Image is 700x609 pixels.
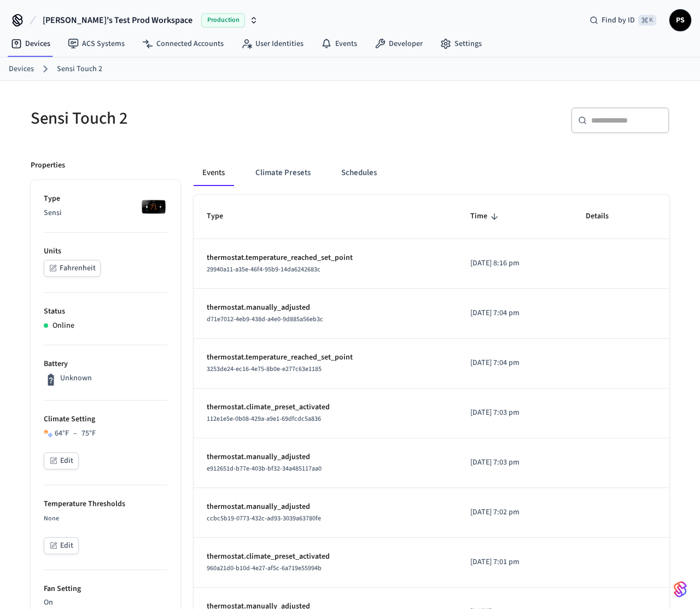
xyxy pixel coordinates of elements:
[9,63,34,75] a: Devices
[332,160,386,186] button: Schedules
[44,514,59,523] span: None
[470,357,559,369] p: [DATE] 7:04 pm
[470,556,559,568] p: [DATE] 7:01 pm
[207,564,322,573] span: 960a21d0-b10d-4e27-af5c-6a719e55994b
[44,498,167,510] p: Temperature Thresholds
[470,258,559,269] p: [DATE] 8:16 pm
[44,260,101,277] button: Fahrenheit
[470,457,559,468] p: [DATE] 7:03 pm
[59,34,133,54] a: ACS Systems
[602,15,635,26] span: Find by ID
[44,358,167,370] p: Battery
[670,10,690,30] span: PS
[207,364,322,374] span: 3253de24-ec16-4e75-8b0e-e277c63e1185
[207,414,321,424] span: 112e1e5e-0b08-429a-a9e1-69dfcdc5a836
[207,402,444,413] p: thermostat.climate_preset_activated
[247,160,319,186] button: Climate Presets
[470,507,559,518] p: [DATE] 7:02 pm
[44,537,79,554] button: Edit
[44,453,79,469] button: Edit
[470,208,501,225] span: Time
[44,246,167,257] p: Units
[207,302,444,314] p: thermostat.manually_adjusted
[44,193,167,205] p: Type
[207,315,323,324] span: d71e7012-4eb9-438d-a4e0-9d885a56eb3c
[207,451,444,463] p: thermostat.manually_adjusted
[207,464,322,473] span: e912651d-b77e-403b-bf32-34a485117aa0
[44,306,167,317] p: Status
[44,414,167,425] p: Climate Setting
[2,34,59,54] a: Devices
[431,34,491,54] a: Settings
[207,551,444,562] p: thermostat.climate_preset_activated
[366,34,431,54] a: Developer
[312,34,366,54] a: Events
[52,320,74,332] p: Online
[207,514,321,523] span: ccbc5b19-0773-432c-ad93-3039a63780fe
[207,252,444,264] p: thermostat.temperature_reached_set_point
[207,208,237,225] span: Type
[232,34,312,54] a: User Identities
[669,9,691,31] button: PS
[470,308,559,319] p: [DATE] 7:04 pm
[73,428,77,439] span: –
[60,373,92,384] p: Unknown
[31,107,343,130] h5: Sensi Touch 2
[586,208,623,225] span: Details
[57,63,102,75] a: Sensi Touch 2
[207,501,444,513] p: thermostat.manually_adjusted
[194,160,234,186] button: Events
[674,581,687,598] img: SeamLogoGradient.69752ec5.svg
[44,207,167,219] p: Sensi
[638,15,656,26] span: ⌘ K
[133,34,232,54] a: Connected Accounts
[44,597,167,608] p: On
[43,14,192,27] span: [PERSON_NAME]'s Test Prod Workspace
[207,265,320,274] span: 29940a11-a35e-46f4-95b9-14da6242683c
[201,13,245,27] span: Production
[470,407,559,419] p: [DATE] 7:03 pm
[207,352,444,363] p: thermostat.temperature_reached_set_point
[44,429,52,438] img: Heat Cool
[31,160,65,171] p: Properties
[55,428,96,439] div: 64 °F 75 °F
[44,583,167,595] p: Fan Setting
[581,10,665,30] div: Find by ID⌘ K
[140,193,167,221] img: Sensi Touch 2 Smart Thermostat (Black)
